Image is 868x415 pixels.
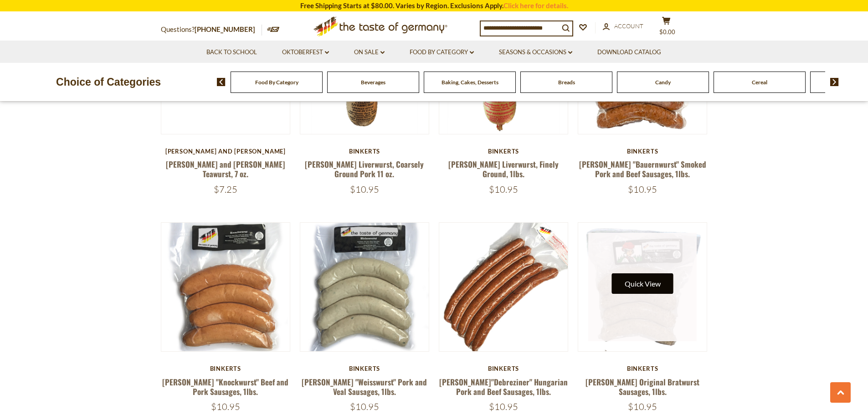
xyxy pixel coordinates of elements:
div: Binkerts [439,148,569,155]
span: $10.95 [211,401,240,412]
img: Binkert [300,223,429,352]
span: $10.95 [350,401,379,412]
img: Binkert’s Original Bratwurst Sausages, 1lbs. [578,223,707,352]
a: Food By Category [410,47,474,57]
a: Beverages [361,79,385,86]
img: previous arrow [217,78,226,86]
span: $0.00 [659,28,675,36]
a: Oktoberfest [282,47,329,57]
p: Questions? [161,24,262,36]
a: [PERSON_NAME] "Bauernwurst" Smoked Pork and Beef Sausages, 1lbs. [579,159,706,179]
div: Binkerts [578,148,708,155]
div: Binkerts [300,365,430,372]
a: [PHONE_NUMBER] [195,25,255,33]
a: Account [603,21,643,31]
a: [PERSON_NAME] Original Bratwurst Sausages, 1lbs. [586,376,699,397]
a: Cereal [752,79,767,86]
span: $10.95 [350,184,379,195]
a: On Sale [354,47,385,57]
span: $7.25 [214,184,237,195]
span: $10.95 [628,184,657,195]
a: Baking, Cakes, Desserts [442,79,498,86]
div: [PERSON_NAME] and [PERSON_NAME] [161,148,291,155]
span: $10.95 [628,401,657,412]
a: Seasons & Occasions [499,47,572,57]
a: [PERSON_NAME] and [PERSON_NAME] Teawurst, 7 oz. [166,159,285,179]
img: Binkert [161,223,290,352]
button: $0.00 [653,16,680,39]
div: Binkerts [161,365,291,372]
a: [PERSON_NAME]"Debreziner" Hungarian Pork and Beef Sausages, 1lbs. [439,376,568,397]
a: Candy [655,79,671,86]
div: Binkerts [439,365,569,372]
span: $10.95 [489,184,518,195]
a: [PERSON_NAME] Liverwurst, Finely Ground, 1lbs. [448,159,559,179]
a: Breads [558,79,575,86]
a: Back to School [206,47,257,57]
a: [PERSON_NAME] Liverwurst, Coarsely Ground Pork 11 oz. [305,159,424,179]
a: [PERSON_NAME] "Knockwurst" Beef and Pork Sausages, 1lbs. [162,376,288,397]
a: Click here for details. [503,1,568,10]
button: Quick View [612,273,673,294]
span: Account [614,22,643,30]
span: $10.95 [489,401,518,412]
img: Binkert [439,223,568,352]
a: Food By Category [255,79,298,86]
a: Download Catalog [597,47,661,57]
div: Binkerts [578,365,708,372]
div: Binkerts [300,148,430,155]
img: next arrow [830,78,839,86]
a: [PERSON_NAME] "Weisswurst" Pork and Veal Sausages, 1lbs. [302,376,427,397]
